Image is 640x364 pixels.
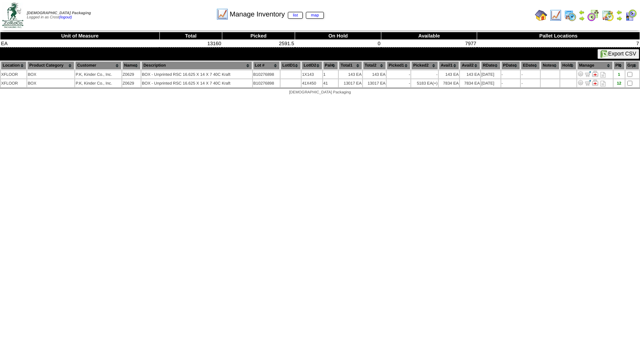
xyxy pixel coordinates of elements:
[602,9,614,21] img: calendarinout.gif
[159,40,222,47] td: 13160
[411,61,438,70] th: Picked2
[481,70,501,78] td: [DATE]
[323,79,338,87] td: 41
[302,79,322,87] td: 41X450
[597,49,639,59] button: Export CSV
[339,79,362,87] td: 13017 EA
[75,79,121,87] td: P.K, Kinder Co., Inc.
[141,61,252,70] th: Description
[381,40,477,47] td: 7977
[585,80,591,86] img: Move
[363,61,386,70] th: Total2
[616,9,622,15] img: arrowleft.gif
[560,61,576,70] th: Hold
[306,12,324,19] a: map
[323,70,338,78] td: 1
[439,79,459,87] td: 7834 EA
[339,61,362,70] th: Total1
[75,70,121,78] td: P.K, Kinder Co., Inc.
[501,79,520,87] td: -
[614,61,625,70] th: Plt
[411,79,438,87] td: 5183 EA
[501,61,520,70] th: PDate
[381,32,477,40] th: Available
[578,80,584,86] img: Adjust
[541,61,560,70] th: Notes
[550,9,562,21] img: line_graph.gif
[521,70,540,78] td: -
[579,9,585,15] img: arrowleft.gif
[460,70,480,78] td: 143 EA
[288,12,303,19] a: list
[577,61,613,70] th: Manage
[363,70,386,78] td: 143 EA
[625,61,639,70] th: Grp
[387,61,410,70] th: Picked1
[363,79,386,87] td: 13017 EA
[59,15,72,20] a: (logout)
[460,79,480,87] td: 7834 EA
[614,81,624,86] div: 12
[253,79,280,87] td: B10276898
[122,79,141,87] td: Z0629
[230,10,324,18] span: Manage Inventory
[439,61,459,70] th: Avail1
[253,70,280,78] td: B10276898
[601,50,608,58] img: excel.gif
[521,79,540,87] td: -
[481,79,501,87] td: [DATE]
[411,70,438,78] td: -
[289,90,351,95] span: [DEMOGRAPHIC_DATA] Packaging
[439,70,459,78] td: 143 EA
[216,8,228,20] img: line_graph.gif
[592,80,598,86] img: Manage Hold
[521,61,540,70] th: EDate
[141,79,252,87] td: BOX - Unprinted RSC 16.625 X 14 X 7 40C Kraft
[578,71,584,77] img: Adjust
[1,61,26,70] th: Location
[387,70,410,78] td: -
[387,79,410,87] td: -
[2,2,23,28] img: zoroco-logo-small.webp
[302,61,322,70] th: LotID2
[614,72,624,77] div: 1
[27,61,74,70] th: Product Category
[579,15,585,21] img: arrowright.gif
[339,70,362,78] td: 143 EA
[501,70,520,78] td: -
[535,9,547,21] img: home.gif
[433,81,438,86] div: (+)
[601,81,606,87] i: Note
[75,61,121,70] th: Customer
[0,40,160,47] td: EA
[122,70,141,78] td: Z0629
[295,40,381,47] td: 0
[159,32,222,40] th: Total
[477,32,640,40] th: Pallet Locations
[27,11,91,20] span: Logged in as Crost
[302,70,322,78] td: 1X143
[460,61,480,70] th: Avail2
[27,11,91,15] span: [DEMOGRAPHIC_DATA] Packaging
[122,61,141,70] th: Name
[281,61,301,70] th: LotID1
[141,70,252,78] td: BOX - Unprinted RSC 16.625 X 14 X 7 40C Kraft
[222,32,295,40] th: Picked
[481,61,501,70] th: RDate
[564,9,576,21] img: calendarprod.gif
[1,79,26,87] td: XFLOOR
[592,71,598,77] img: Manage Hold
[587,9,599,21] img: calendarblend.gif
[323,61,338,70] th: Pal#
[616,15,622,21] img: arrowright.gif
[1,70,26,78] td: XFLOOR
[27,79,74,87] td: BOX
[585,71,591,77] img: Move
[601,72,606,78] i: Note
[0,32,160,40] th: Unit of Measure
[295,32,381,40] th: On Hold
[477,40,640,47] td: 7
[222,40,295,47] td: 2591.5
[27,70,74,78] td: BOX
[253,61,280,70] th: Lot #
